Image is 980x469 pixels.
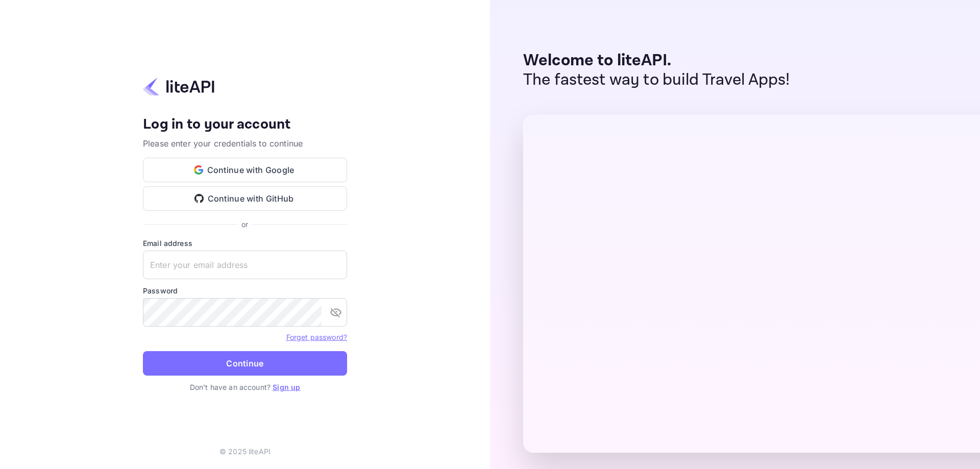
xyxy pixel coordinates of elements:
button: toggle password visibility [326,302,346,323]
p: or [241,219,248,230]
button: Continue with Google [143,158,347,182]
a: Sign up [273,383,300,391]
a: Forget password? [286,333,347,341]
a: Forget password? [286,332,347,342]
p: Welcome to liteAPI. [523,51,790,70]
input: Enter your email address [143,251,347,279]
img: liteapi [143,77,214,96]
label: Email address [143,238,347,249]
button: Continue [143,351,347,376]
p: The fastest way to build Travel Apps! [523,70,790,90]
p: Please enter your credentials to continue [143,137,347,150]
p: © 2025 liteAPI [219,446,271,457]
label: Password [143,285,347,296]
h4: Log in to your account [143,116,347,134]
p: Don't have an account? [143,382,347,392]
button: Continue with GitHub [143,186,347,211]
